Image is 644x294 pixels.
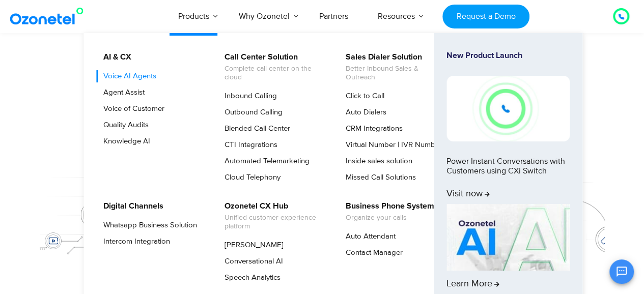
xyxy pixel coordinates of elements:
img: AI [446,204,570,271]
a: Speech Analytics [218,272,282,284]
a: Voice of Customer [97,103,166,115]
a: New Product LaunchPower Instant Conversations with Customers using CXi SwitchVisit now [446,51,570,200]
a: Business Phone SystemOrganize your calls [339,200,436,224]
a: Blended Call Center [218,123,292,135]
a: Digital Channels [97,200,165,213]
a: Intercom Integration [97,236,172,248]
img: New-Project-17.png [446,76,570,141]
a: Quality Audits [97,119,150,131]
span: Organize your calls [346,214,434,222]
a: Voice AI Agents [97,70,158,82]
a: Sales Dialer SolutionBetter Inbound Sales & Outreach [339,51,447,83]
a: Call Center SolutionComplete call center on the cloud [218,51,326,83]
span: Visit now [446,189,490,200]
a: Request a Demo [442,5,529,28]
a: Virtual Number | IVR Number [339,139,443,151]
a: Inbound Calling [218,90,278,102]
a: Click to Call [339,90,386,102]
a: CTI Integrations [218,139,279,151]
span: Learn More [446,279,499,290]
a: Inside sales solution [339,155,414,167]
span: Unified customer experience platform [225,214,325,231]
a: Whatsapp Business Solution [97,219,199,231]
a: Automated Telemarketing [218,155,311,167]
div: Turn every conversation into a growth engine for your enterprise. [40,39,605,50]
a: Missed Call Solutions [339,171,417,184]
a: Conversational AI [218,255,285,268]
a: Auto Attendant [339,230,397,243]
a: Learn More [446,204,570,290]
a: Cloud Telephony [218,171,282,184]
a: Auto Dialers [339,106,388,119]
a: Knowledge AI [97,135,152,148]
a: CRM Integrations [339,123,404,135]
span: Better Inbound Sales & Outreach [346,65,446,82]
a: Agent Assist [97,86,146,99]
span: Complete call center on the cloud [225,65,325,82]
button: Open chat [609,259,634,284]
a: [PERSON_NAME] [218,239,285,251]
a: AI & CX [97,51,133,64]
a: Contact Manager [339,247,404,259]
a: Ozonetel CX HubUnified customer experience platform [218,200,326,232]
a: Outbound Calling [218,106,284,119]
